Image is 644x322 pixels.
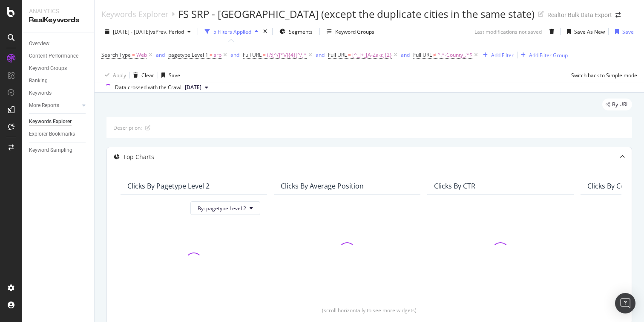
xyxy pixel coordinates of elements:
[29,89,88,98] a: Keywords
[156,51,165,58] div: and
[101,51,131,58] span: Search Type
[29,130,88,139] a: Explorer Bookmarks
[29,64,88,73] a: Keyword Groups
[29,117,72,126] div: Keywords Explorer
[29,146,88,155] a: Keyword Sampling
[328,51,347,58] span: Full URL
[474,28,542,35] div: Last modifications not saved
[101,68,126,82] button: Apply
[480,50,514,60] button: Add Filter
[29,76,48,85] div: Ranking
[316,51,325,58] div: and
[185,84,201,91] span: 2025 Jan. 17th
[230,51,239,59] button: and
[29,76,88,85] a: Ranking
[29,7,87,15] div: Analytics
[213,28,251,35] div: 5 Filters Applied
[263,51,266,58] span: =
[316,51,325,59] button: and
[281,182,364,190] div: Clicks By Average Position
[113,124,142,131] div: Description:
[132,51,135,58] span: =
[622,28,634,35] div: Save
[29,39,88,48] a: Overview
[136,49,147,61] span: Web
[169,72,180,79] div: Save
[29,39,49,48] div: Overview
[434,182,475,190] div: Clicks By CTR
[29,146,72,155] div: Keyword Sampling
[29,130,75,139] div: Explorer Bookmarks
[181,82,212,93] button: [DATE]
[401,51,410,59] button: and
[413,51,432,58] span: Full URL
[243,51,262,58] span: Full URL
[210,51,213,58] span: =
[158,68,180,82] button: Save
[323,25,378,38] button: Keyword Groups
[178,7,535,21] div: FS SRP - [GEOGRAPHIC_DATA] (except the duplicate cities in the same state)
[29,101,59,110] div: More Reports
[262,27,269,36] div: times
[230,51,239,58] div: and
[168,51,208,58] span: pagetype Level 1
[574,28,605,35] div: Save As New
[201,25,262,38] button: 5 Filters Applied
[214,49,221,61] span: srp
[615,12,621,18] div: arrow-right-arrow-left
[433,51,436,58] span: ≠
[612,25,634,38] button: Save
[156,51,165,59] button: and
[335,28,374,35] div: Keyword Groups
[602,99,632,110] div: legacy label
[615,293,635,313] div: Open Intercom Messenger
[437,49,472,61] span: ^.*-County_.*$
[401,51,410,58] div: and
[101,25,194,38] button: [DATE] - [DATE]vsPrev. Period
[29,64,67,73] div: Keyword Groups
[612,102,629,107] span: By URL
[150,28,184,35] span: vs Prev. Period
[29,101,80,110] a: More Reports
[289,28,313,35] span: Segments
[267,49,307,61] span: (?:[^/]*\/){4}[^/]*
[113,72,126,79] div: Apply
[117,307,621,314] div: (scroll horizontally to see more widgets)
[141,72,154,79] div: Clear
[29,52,88,61] a: Content Performance
[563,25,605,38] button: Save As New
[115,84,181,91] div: Data crossed with the Crawl
[517,50,568,60] button: Add Filter Group
[348,51,351,58] span: =
[113,28,150,35] span: [DATE] - [DATE]
[127,182,210,190] div: Clicks By pagetype Level 2
[491,52,514,59] div: Add Filter
[198,205,246,212] span: By: pagetype Level 2
[29,52,78,61] div: Content Performance
[568,68,637,82] button: Switch back to Simple mode
[130,68,154,82] button: Clear
[571,72,637,79] div: Switch back to Simple mode
[29,117,88,126] a: Keywords Explorer
[29,89,52,98] div: Keywords
[529,52,568,59] div: Add Filter Group
[190,201,260,215] button: By: pagetype Level 2
[101,9,168,19] a: Keywords Explorer
[547,11,612,19] div: Realtor Bulk Data Export
[29,15,87,25] div: RealKeywords
[276,25,316,38] button: Segments
[123,153,154,161] div: Top Charts
[352,49,392,61] span: [^_]+_[A-Za-z]{2}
